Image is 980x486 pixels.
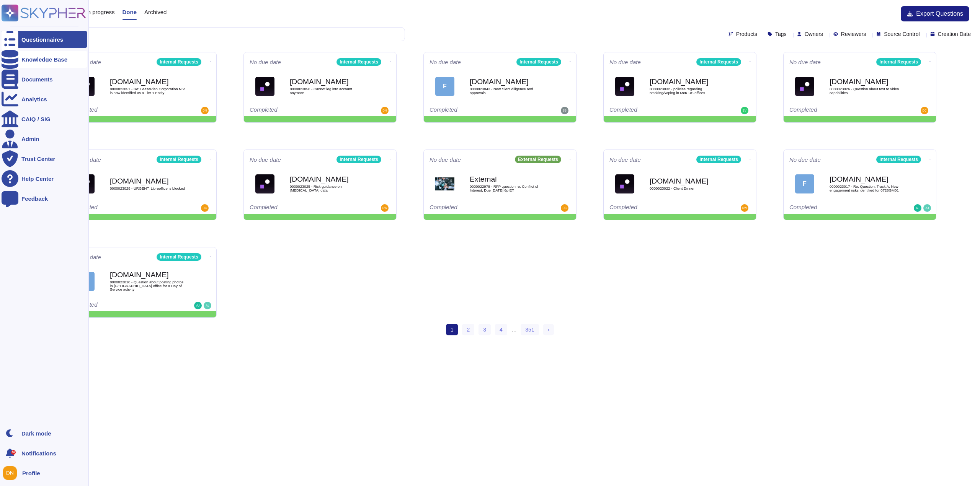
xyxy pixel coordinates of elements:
[805,31,823,37] span: Owners
[2,130,87,147] a: Admin
[2,190,87,207] a: Feedback
[789,157,821,163] span: No due date
[30,28,405,41] input: Search by keywords
[255,77,274,96] img: Logo
[430,204,523,212] div: Completed
[2,170,87,187] a: Help Center
[2,465,22,481] button: user
[250,59,281,65] span: No due date
[250,204,343,212] div: Completed
[21,136,39,142] div: Admin
[775,31,787,37] span: Tags
[741,107,748,114] img: user
[3,466,17,480] img: user
[336,156,381,163] div: Internal Requests
[515,156,561,163] div: External Requests
[470,176,546,183] b: External
[430,59,461,65] span: No due date
[336,58,381,66] div: Internal Requests
[696,156,741,163] div: Internal Requests
[516,58,561,66] div: Internal Requests
[430,107,523,114] div: Completed
[122,9,137,15] span: Done
[21,76,53,82] div: Documents
[901,6,969,21] button: Export Questions
[157,58,201,66] div: Internal Requests
[21,37,63,42] div: Questionnaires
[110,280,186,291] span: 0000023010 - Question about posting photos in [GEOGRAPHIC_DATA] office for a Day of Service activity
[250,157,281,163] span: No due date
[609,59,641,65] span: No due date
[650,87,726,94] span: 0000023032 - policies regarding smoking/vaping in McK US offices
[435,174,454,193] img: Logo
[512,324,517,336] div: ...
[70,302,163,309] div: Completed
[250,107,343,114] div: Completed
[830,176,906,183] b: [DOMAIN_NAME]
[144,9,167,15] span: Archived
[696,58,741,66] div: Internal Requests
[830,87,906,94] span: 0000023026 - Question about text to video capabilities
[650,78,726,85] b: [DOMAIN_NAME]
[381,107,389,114] img: user
[201,107,209,114] img: user
[70,107,163,114] div: Completed
[609,204,703,212] div: Completed
[157,253,201,261] div: Internal Requests
[290,87,366,94] span: 0000023050 - Cannot log into account anymore
[21,156,55,162] div: Trust Center
[561,107,568,114] img: user
[194,302,202,309] img: user
[2,91,87,107] a: Analytics
[110,187,186,190] span: 0000023029 - URGENT: Libreoffice is blocked
[495,324,507,335] a: 4
[21,96,47,102] div: Analytics
[561,204,568,212] img: user
[548,327,550,333] span: ›
[789,204,883,212] div: Completed
[11,450,16,455] div: 9+
[110,78,186,85] b: [DOMAIN_NAME]
[479,324,491,335] a: 3
[650,187,726,190] span: 0000023022 - Client Dinner
[21,176,54,182] div: Help Center
[255,174,274,193] img: Logo
[914,204,921,212] img: user
[22,470,40,476] span: Profile
[830,78,906,85] b: [DOMAIN_NAME]
[741,204,748,212] img: user
[789,107,883,114] div: Completed
[204,302,211,309] img: user
[876,156,921,163] div: Internal Requests
[615,77,634,96] img: Logo
[446,324,458,335] span: 1
[789,59,821,65] span: No due date
[290,176,366,183] b: [DOMAIN_NAME]
[470,78,546,85] b: [DOMAIN_NAME]
[470,87,546,94] span: 0000023043 - New client diligence and approvals
[86,9,114,15] span: In progress
[70,204,163,212] div: Completed
[2,31,87,48] a: Questionnaires
[110,271,186,278] b: [DOMAIN_NAME]
[21,450,56,456] span: Notifications
[201,204,209,212] img: user
[21,431,51,436] div: Dark mode
[841,31,866,37] span: Reviewers
[157,156,201,163] div: Internal Requests
[916,11,963,17] span: Export Questions
[830,185,906,192] span: 0000023017 - Re: Question: Track A: New engagement risks identified for 0728GM01
[795,174,814,193] div: F
[795,77,814,96] img: Logo
[736,31,757,37] span: Products
[381,204,389,212] img: user
[110,177,186,185] b: [DOMAIN_NAME]
[21,116,51,122] div: CAIQ / SIG
[609,157,641,163] span: No due date
[2,71,87,88] a: Documents
[521,324,539,335] a: 351
[435,77,454,96] div: F
[290,78,366,85] b: [DOMAIN_NAME]
[21,196,48,202] div: Feedback
[615,174,634,193] img: Logo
